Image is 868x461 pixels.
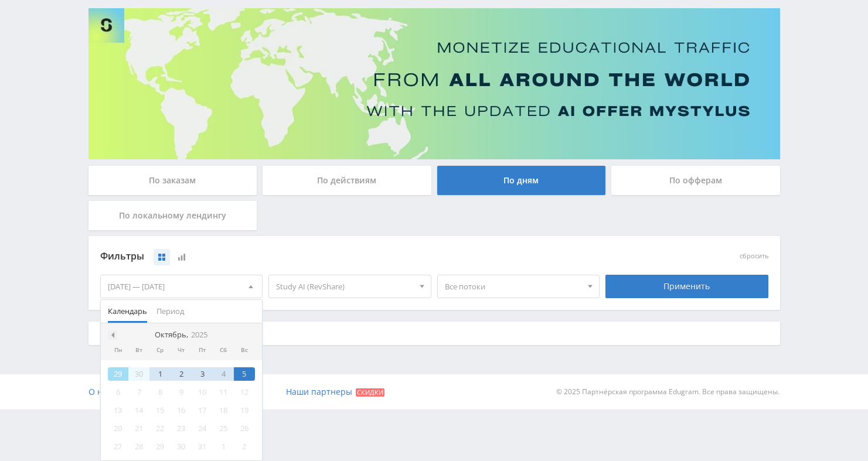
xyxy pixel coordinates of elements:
div: Применить [605,275,768,298]
div: 29 [149,440,171,453]
div: 2 [234,440,255,453]
div: 22 [149,422,171,435]
div: Пн [108,347,129,354]
div: По офферам [611,166,780,195]
div: Октябрь, [150,330,212,340]
div: По действиям [263,166,431,195]
div: 30 [171,440,192,453]
div: 25 [213,422,234,435]
span: Период [156,300,184,323]
div: 16 [171,404,192,417]
div: 3 [192,367,213,381]
div: 7 [128,385,149,399]
div: 21 [128,422,149,435]
div: 8 [149,385,171,399]
div: 23 [171,422,192,435]
a: Наши партнеры Скидки [286,374,384,409]
div: © 2025 Партнёрская программа Edugram. Все права защищены. [440,374,780,409]
div: Пт [192,347,213,354]
div: Фильтры [100,248,600,265]
div: Вс [234,347,255,354]
div: Ср [149,347,171,354]
div: 14 [128,404,149,417]
div: 15 [149,404,171,417]
div: [DATE] — [DATE] [101,275,263,298]
div: Сб [213,347,234,354]
div: 31 [192,440,213,453]
span: Все потоки [445,275,582,298]
div: 30 [128,367,149,381]
div: 5 [234,367,255,381]
div: 18 [213,404,234,417]
div: 13 [108,404,129,417]
div: Вт [128,347,149,354]
div: 9 [171,385,192,399]
div: 24 [192,422,213,435]
div: 17 [192,404,213,417]
div: 11 [213,385,234,399]
div: 19 [234,404,255,417]
div: 2 [171,367,192,381]
i: 2025 [191,330,207,339]
span: Скидки [356,388,384,397]
div: По локальному лендингу [88,201,257,230]
span: О нас [88,386,111,397]
button: сбросить [740,252,768,260]
div: 1 [213,440,234,453]
div: 28 [128,440,149,453]
button: Период [152,300,189,323]
div: 10 [192,385,213,399]
img: Banner [88,8,780,159]
span: Наши партнеры [286,386,352,397]
div: По заказам [88,166,257,195]
button: Календарь [103,300,152,323]
span: Study AI (RevShare) [276,275,413,298]
div: 1 [149,367,171,381]
span: Календарь [108,300,147,323]
div: 12 [234,385,255,399]
div: 6 [108,385,129,399]
div: 27 [108,440,129,453]
div: По дням [437,166,606,195]
div: Чт [171,347,192,354]
div: 29 [108,367,129,381]
div: 4 [213,367,234,381]
div: 26 [234,422,255,435]
div: 20 [108,422,129,435]
a: О нас [88,374,111,409]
